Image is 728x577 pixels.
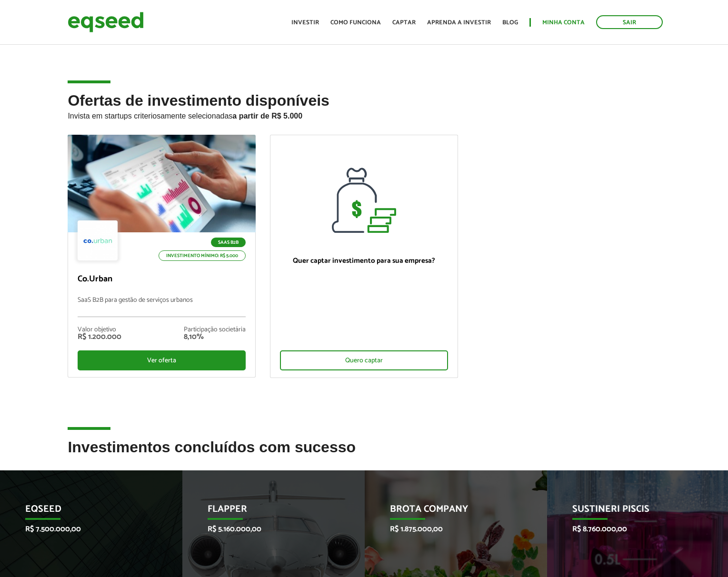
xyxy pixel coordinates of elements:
[208,525,325,534] p: R$ 5.160.000,00
[572,525,690,534] p: R$ 8.760.000,00
[68,92,660,135] h2: Ofertas de investimento disponíveis
[78,350,246,370] div: Ver oferta
[68,10,144,35] img: EqSeed
[68,109,660,120] p: Invista em startups criteriosamente selecionadas
[390,504,508,520] p: Brota Company
[78,327,121,333] div: Valor objetivo
[211,238,246,247] p: SaaS B2B
[542,20,585,26] a: Minha conta
[390,525,508,534] p: R$ 1.875.000,00
[596,15,663,29] a: Sair
[68,439,660,470] h2: Investimentos concluídos com sucesso
[184,327,246,333] div: Participação societária
[78,333,121,341] div: R$ 1.200.000
[280,257,448,265] p: Quer captar investimento para sua empresa?
[78,297,246,317] p: SaaS B2B para gestão de serviços urbanos
[392,20,416,26] a: Captar
[280,350,448,370] div: Quero captar
[330,20,381,26] a: Como funciona
[270,135,458,378] a: Quer captar investimento para sua empresa? Quero captar
[68,135,256,378] a: SaaS B2B Investimento mínimo: R$ 5.000 Co.Urban SaaS B2B para gestão de serviços urbanos Valor ob...
[502,20,518,26] a: Blog
[159,250,246,261] p: Investimento mínimo: R$ 5.000
[232,112,302,120] strong: a partir de R$ 5.000
[291,20,319,26] a: Investir
[25,525,143,534] p: R$ 7.500.000,00
[78,274,246,285] p: Co.Urban
[208,504,325,520] p: Flapper
[427,20,491,26] a: Aprenda a investir
[572,504,690,520] p: Sustineri Piscis
[184,333,246,341] div: 8,10%
[25,504,143,520] p: EqSeed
